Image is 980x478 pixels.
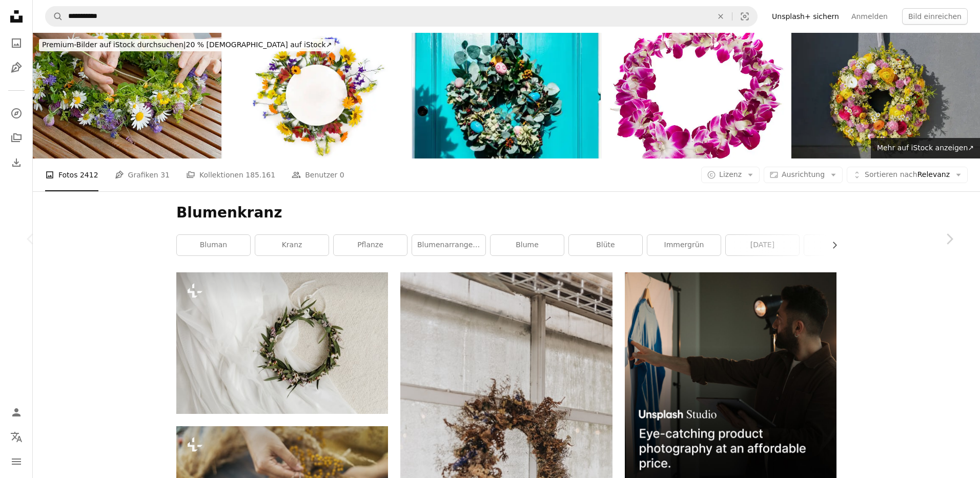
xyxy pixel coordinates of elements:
a: Grafiken [6,57,27,78]
img: Osterkranz hängt an einer türkisfarbenen Haustür in St. Albans, England [412,33,601,158]
a: Benutzer 0 [292,158,344,191]
span: Relevanz [865,170,950,180]
a: Unsplash+ sichern [766,8,845,25]
button: Visuelle Suche [732,7,757,26]
img: Lei [602,33,790,158]
a: Kunst [804,235,877,255]
a: Mehr auf iStock anzeigen↗ [871,138,980,158]
a: Ein Blumenkranz liegt auf einem Bett [176,338,388,347]
a: Entdecken [6,103,27,124]
img: Blumenkranz, der an einer Haustür hängt. Frische Wildblume und Kraut. Frühling sonniger Tag [791,33,980,158]
form: Finden Sie Bildmaterial auf der ganzen Webseite [45,6,758,27]
a: Premium-Bilder auf iStock durchsuchen|20 % [DEMOGRAPHIC_DATA] auf iStock↗ [33,33,341,57]
a: Fotos [6,33,27,53]
a: Ein Kranz, der an der Seite eines Gebäudes hängt [400,429,612,438]
a: Blumenarrangement [412,235,485,255]
button: Menü [6,451,27,472]
a: Blüte [569,235,642,255]
a: Pflanze [334,235,407,255]
img: Litha [33,33,221,158]
a: immergrün [647,235,721,255]
button: Sortieren nachRelevanz [847,167,968,183]
img: Ein Blumenkranz liegt auf einem Bett [176,272,388,413]
span: 185.161 [246,169,275,181]
a: [DATE] [726,235,799,255]
a: Kranz [255,235,329,255]
a: Grafiken 31 [115,158,170,191]
span: Premium-Bilder auf iStock durchsuchen | [42,41,186,49]
span: Lizenz [719,170,742,178]
a: Bisherige Downloads [6,152,27,173]
span: 0 [340,169,344,181]
button: Ausrichtung [764,167,843,183]
button: Lizenz [701,167,760,183]
button: Liste nach rechts verschieben [825,235,836,255]
a: Bluman [177,235,250,255]
a: Weiter [918,190,980,288]
span: Sortieren nach [865,170,917,178]
span: Ausrichtung [782,170,825,178]
a: Anmelden [845,8,894,25]
a: Anmelden / Registrieren [6,402,27,423]
span: Mehr auf iStock anzeigen ↗ [877,144,974,152]
span: 31 [160,169,170,181]
a: Blume [491,235,564,255]
button: Bild einreichen [902,8,968,25]
span: 20 % [DEMOGRAPHIC_DATA] auf iStock ↗ [42,41,332,49]
button: Löschen [709,7,732,26]
button: Unsplash suchen [46,7,63,26]
a: Kollektionen 185.161 [186,158,275,191]
h1: Blumenkranz [176,204,836,222]
a: Kollektionen [6,128,27,148]
img: Kreative Dekoration Sommerblumen Sonnenblumen, Ringelblume, Linaria, Kamille, blaue Kornblumen mi... [222,33,411,158]
button: Sprache [6,427,27,447]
